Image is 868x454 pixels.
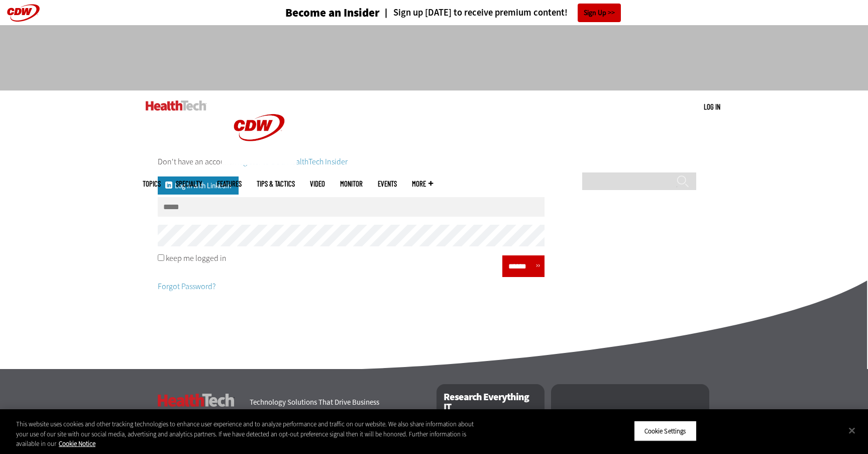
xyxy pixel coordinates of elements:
[251,35,617,80] iframe: advertisement
[146,101,206,111] img: Home
[222,90,297,165] img: Home
[437,384,545,420] h2: Research Everything IT
[176,180,202,188] span: Specialty
[285,7,380,19] h3: Become an Insider
[704,102,720,111] a: Log in
[158,394,235,407] h3: HealthTech
[257,180,295,188] a: Tips & Tactics
[248,7,380,19] a: Become an Insider
[841,419,863,441] button: Close
[340,180,363,188] a: MonITor
[634,420,697,441] button: Cookie Settings
[217,180,242,188] a: Features
[412,180,433,188] span: More
[378,180,397,188] a: Events
[222,157,297,167] a: CDW
[704,102,720,112] div: User menu
[16,419,477,449] div: This website uses cookies and other tracking technologies to enhance user experience and to analy...
[158,281,215,292] a: Forgot Password?
[578,4,621,22] a: Sign Up
[310,180,325,188] a: Video
[380,8,568,18] a: Sign up [DATE] to receive premium content!
[143,180,161,188] span: Topics
[59,439,95,448] a: More information about your privacy
[250,399,424,406] h4: Technology Solutions That Drive Business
